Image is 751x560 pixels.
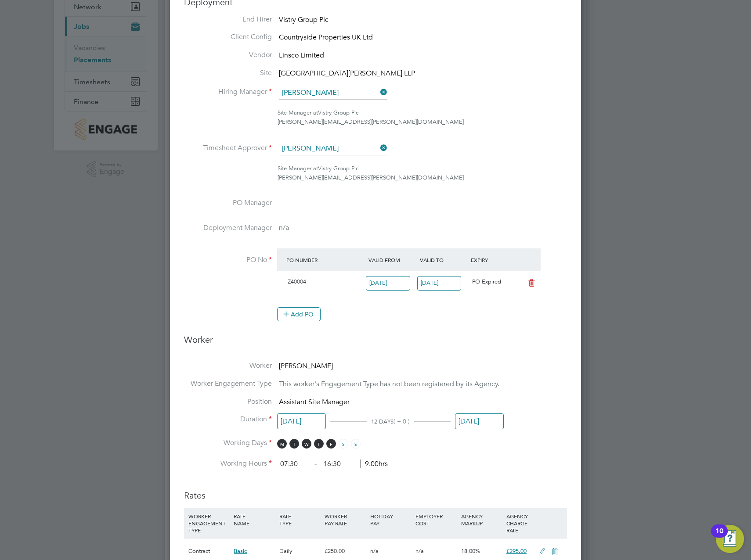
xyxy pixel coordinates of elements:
[184,68,272,78] label: Site
[459,508,504,531] div: AGENCY MARKUP
[184,87,272,97] label: Hiring Manager
[278,109,318,116] span: Site Manager at
[277,508,322,531] div: RATE TYPE
[184,379,272,388] label: Worker Engagement Type
[279,380,499,388] span: This worker's Engagement Type has not been registered by its Agency.
[289,439,299,449] span: T
[277,413,326,430] input: Select one
[313,459,318,468] span: ‐
[413,508,459,531] div: EMPLOYER COST
[284,252,366,268] div: PO Number
[184,223,272,233] label: Deployment Manager
[184,198,272,208] label: PO Manager
[288,278,306,285] span: Z40004
[461,547,480,555] span: 18.00%
[716,525,744,553] button: Open Resource Center, 10 new notifications
[278,165,318,172] span: Site Manager at
[184,144,272,153] label: Timesheet Approver
[469,252,520,268] div: Expiry
[184,32,272,42] label: Client Config
[231,508,277,531] div: RATE NAME
[279,69,415,78] span: [GEOGRAPHIC_DATA][PERSON_NAME] LLP
[277,307,321,321] button: Add PO
[186,508,231,538] div: WORKER ENGAGEMENT TYPE
[279,33,373,42] span: Countryside Properties UK Ltd
[455,413,504,430] input: Select one
[184,459,272,468] label: Working Hours
[351,439,361,449] span: S
[417,276,462,291] input: Select one
[368,508,413,531] div: HOLIDAY PAY
[184,361,272,370] label: Worker
[278,118,567,127] div: [PERSON_NAME][EMAIL_ADDRESS][PERSON_NAME][DOMAIN_NAME]
[184,50,272,60] label: Vendor
[360,459,388,468] span: 9.00hrs
[339,439,348,449] span: S
[415,547,424,555] span: n/a
[184,438,272,448] label: Working Days
[366,276,410,291] input: Select one
[506,547,527,555] span: £295.00
[371,418,394,425] span: 12 DAYS
[279,223,289,232] span: n/a
[278,174,464,181] span: [PERSON_NAME][EMAIL_ADDRESS][PERSON_NAME][DOMAIN_NAME]
[279,142,387,155] input: Search for...
[394,417,410,425] span: ( + 0 )
[318,109,358,116] span: Vistry Group Plc
[472,278,501,285] span: PO Expired
[184,255,272,265] label: PO No
[418,252,469,268] div: Valid To
[184,415,272,424] label: Duration
[322,508,368,531] div: WORKER PAY RATE
[320,456,354,472] input: 17:00
[234,547,247,555] span: Basic
[184,481,567,501] h3: Rates
[314,439,324,449] span: T
[279,362,333,370] span: [PERSON_NAME]
[302,439,311,449] span: W
[277,456,311,472] input: 08:00
[279,51,324,60] span: Linsco Limited
[279,15,329,24] span: Vistry Group Plc
[184,334,567,352] h3: Worker
[326,439,336,449] span: F
[279,86,387,100] input: Search for...
[370,547,379,555] span: n/a
[184,397,272,406] label: Position
[277,439,287,449] span: M
[366,252,418,268] div: Valid From
[504,508,534,538] div: AGENCY CHARGE RATE
[279,398,350,406] span: Assistant Site Manager
[184,15,272,24] label: End Hirer
[318,165,358,172] span: Vistry Group Plc
[715,531,723,542] div: 10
